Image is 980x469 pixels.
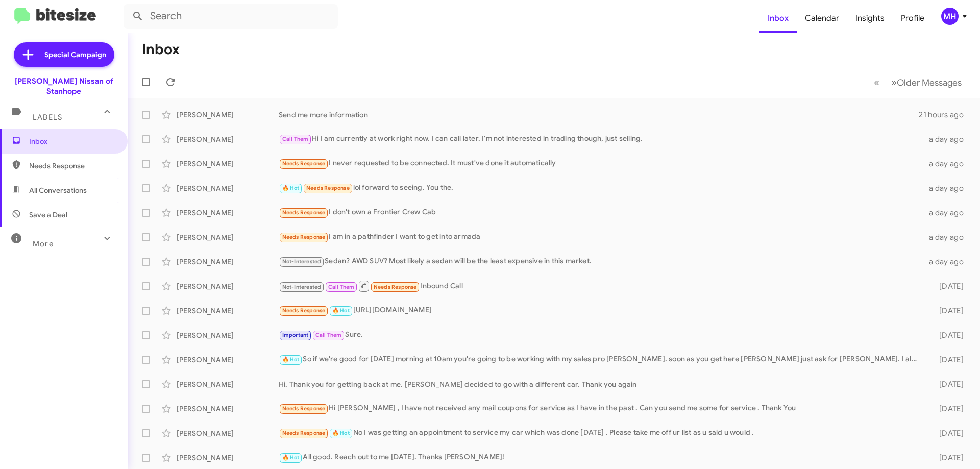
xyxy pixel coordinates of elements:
div: Sure. [279,329,923,341]
div: [DATE] [923,404,972,414]
span: 🔥 Hot [282,454,300,461]
span: Labels [33,113,62,122]
span: Not-Interested [282,258,322,265]
div: [PERSON_NAME] [177,306,279,316]
div: [PERSON_NAME] [177,232,279,242]
div: lol forward to seeing. You the. [279,182,923,194]
button: Next [885,72,968,93]
div: All good. Reach out to me [DATE]. Thanks [PERSON_NAME]! [279,452,923,463]
span: Needs Response [374,284,417,290]
div: [PERSON_NAME] [177,183,279,193]
nav: Page navigation example [868,72,968,93]
div: [PERSON_NAME] [177,257,279,267]
span: Call Them [328,284,355,290]
button: MH [933,8,969,25]
div: MH [941,8,959,25]
input: Search [124,4,338,29]
div: [PERSON_NAME] [177,110,279,120]
div: [DATE] [923,330,972,340]
div: [DATE] [923,379,972,389]
span: 🔥 Hot [282,356,300,363]
span: Older Messages [897,77,962,88]
div: [PERSON_NAME] [177,134,279,144]
div: [PERSON_NAME] [177,428,279,438]
div: [PERSON_NAME] [177,453,279,463]
div: 21 hours ago [919,110,972,120]
div: Inbound Call [279,280,923,292]
a: Special Campaign [14,42,114,67]
div: I never requested to be connected. It must've done it automatically [279,158,923,169]
span: Call Them [282,136,309,142]
div: [PERSON_NAME] [177,404,279,414]
span: Needs Response [282,234,326,240]
span: Needs Response [29,161,116,171]
div: Hi. Thank you for getting back at me. [PERSON_NAME] decided to go with a different car. Thank you... [279,379,923,389]
span: Needs Response [282,405,326,412]
div: [PERSON_NAME] [177,355,279,365]
a: Profile [893,4,933,33]
div: [DATE] [923,453,972,463]
a: Calendar [797,4,847,33]
span: Not-Interested [282,284,322,290]
div: [DATE] [923,355,972,365]
div: a day ago [923,134,972,144]
span: Needs Response [306,185,350,191]
div: a day ago [923,208,972,218]
div: Sedan? AWD SUV? Most likely a sedan will be the least expensive in this market. [279,256,923,267]
span: Needs Response [282,307,326,314]
a: Inbox [759,4,797,33]
div: No I was getting an appointment to service my car which was done [DATE] . Please take me off ur l... [279,427,923,439]
div: Hi I am currently at work right now. I can call later. I'm not interested in trading though, just... [279,133,923,145]
div: [PERSON_NAME] [177,281,279,291]
button: Previous [868,72,886,93]
span: 🔥 Hot [332,430,350,436]
div: I am in a pathfinder I want to get into armada [279,231,923,243]
span: Needs Response [282,209,326,216]
div: Hi [PERSON_NAME] , I have not received any mail coupons for service as I have in the past . Can y... [279,403,923,414]
div: [URL][DOMAIN_NAME] [279,305,923,316]
span: Important [282,332,309,338]
span: » [891,76,897,89]
div: So if we're good for [DATE] morning at 10am you're going to be working with my sales pro [PERSON_... [279,354,923,365]
div: a day ago [923,159,972,169]
div: [DATE] [923,428,972,438]
div: Send me more information [279,110,919,120]
span: « [874,76,879,89]
div: [PERSON_NAME] [177,379,279,389]
span: Call Them [315,332,342,338]
div: [DATE] [923,281,972,291]
span: Save a Deal [29,210,67,220]
div: a day ago [923,232,972,242]
div: I don't own a Frontier Crew Cab [279,207,923,218]
span: More [33,239,54,249]
a: Insights [847,4,893,33]
span: Inbox [29,136,116,146]
div: [PERSON_NAME] [177,208,279,218]
div: [PERSON_NAME] [177,330,279,340]
div: a day ago [923,257,972,267]
span: Needs Response [282,160,326,167]
span: Needs Response [282,430,326,436]
div: [PERSON_NAME] [177,159,279,169]
h1: Inbox [142,41,180,58]
div: [DATE] [923,306,972,316]
span: 🔥 Hot [282,185,300,191]
span: 🔥 Hot [332,307,350,314]
span: All Conversations [29,185,87,195]
div: a day ago [923,183,972,193]
span: Special Campaign [44,50,106,60]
